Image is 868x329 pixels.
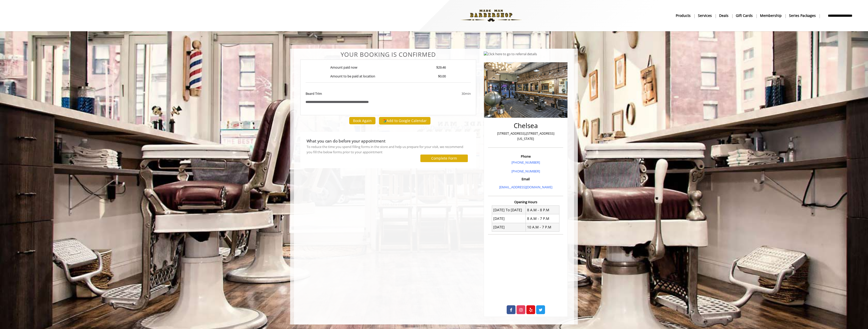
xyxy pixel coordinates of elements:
b: Amount paid now [330,65,357,70]
a: Series packagesSeries packages [785,12,820,19]
button: Complete Form [420,155,468,162]
td: 10 A.M - 7 P.M [526,223,559,231]
a: DealsDeals [716,12,732,19]
h3: Email [489,177,562,181]
a: [PHONE_NUMBER] [511,160,540,165]
img: Made Man Barbershop logo [456,2,526,29]
td: 8 A.M - 8 P.M [526,206,559,214]
a: Gift cardsgift cards [732,12,756,19]
b: Membership [760,13,782,18]
a: MembershipMembership [756,12,785,19]
b: $0.00 [438,74,446,78]
b: What you can do before your appointment [307,138,386,144]
a: Productsproducts [672,12,694,19]
h2: Chelsea [489,122,562,129]
b: Beard Trim [306,91,322,96]
img: Click here to go to referral details [484,51,537,57]
td: [DATE] [492,214,526,223]
td: 8 A.M - 7 P.M [526,214,559,223]
p: [STREET_ADDRESS],[STREET_ADDRESS][US_STATE] [489,131,562,141]
td: [DATE] To [DATE] [492,206,526,214]
a: [EMAIL_ADDRESS][DOMAIN_NAME] [499,185,552,189]
div: 30min [421,91,471,96]
b: Services [698,13,712,18]
h3: Opening Hours [488,200,563,204]
b: gift cards [736,13,753,18]
center: Your Booking is confirmed [300,51,476,58]
td: [DATE] [492,223,526,231]
div: To reduce the time you spend filling forms in the store and help us prepare for your visit, we re... [307,144,470,155]
a: ServicesServices [694,12,716,19]
h3: Phone [489,155,562,158]
button: Book Again [349,117,375,124]
b: Amount to be paid at location [330,74,375,78]
label: Complete Form [431,156,457,160]
b: $29.46 [436,65,446,70]
button: Add to Google Calendar [379,117,430,125]
b: Series packages [789,13,816,18]
b: products [676,13,691,18]
b: Deals [719,13,728,18]
a: [PHONE_NUMBER] [511,169,540,173]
